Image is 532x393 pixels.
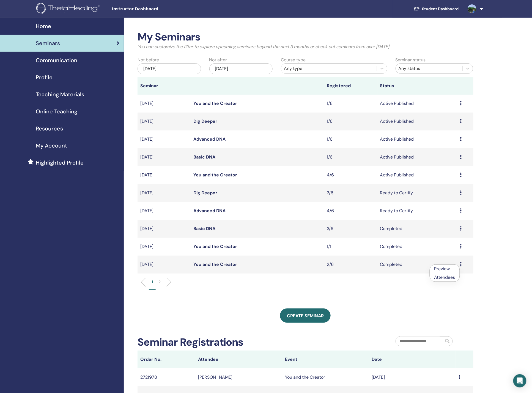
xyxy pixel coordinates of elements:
img: logo.png [36,3,102,15]
a: You and the Creator [194,172,237,178]
img: graduation-cap-white.svg [413,6,420,11]
a: Advanced DNA [194,208,226,214]
a: Dig Deeper [194,190,218,196]
div: Open Intercom Messenger [513,374,526,387]
span: Instructor Dashboard [112,6,194,12]
td: [DATE] [369,368,456,386]
td: Active Published [377,113,457,130]
a: Basic DNA [194,154,216,160]
h2: My Seminars [138,31,473,43]
a: Attendees [434,274,455,280]
th: Status [377,77,457,95]
td: [DATE] [138,202,191,220]
td: [DATE] [138,130,191,148]
p: 2 [158,279,161,285]
a: You and the Creator [194,261,237,267]
a: Create seminar [280,309,331,323]
span: Resources [36,124,63,133]
td: 1/6 [324,130,377,148]
span: Seminars [36,39,60,47]
th: Registered [324,77,377,95]
span: Online Teaching [36,107,77,116]
td: You and the Creator [282,368,369,386]
span: Communication [36,56,77,64]
th: Event [282,351,369,368]
th: Attendee [195,351,282,368]
span: Home [36,22,51,30]
td: Active Published [377,130,457,148]
td: [DATE] [138,95,191,113]
a: Basic DNA [194,226,216,231]
td: 1/6 [324,95,377,113]
td: [DATE] [138,238,191,256]
label: Seminar status [396,57,426,63]
td: 2/6 [324,256,377,274]
td: [DATE] [138,184,191,202]
span: Profile [36,73,53,81]
a: You and the Creator [194,244,237,249]
p: You can customize the filter to explore upcoming seminars beyond the next 3 months or check out s... [138,43,473,50]
p: 1 [152,279,153,285]
div: [DATE] [209,63,273,74]
td: Active Published [377,95,457,113]
td: [DATE] [138,148,191,166]
th: Date [369,351,456,368]
td: Completed [377,238,457,256]
div: [DATE] [138,63,201,74]
label: Course type [281,57,306,63]
td: Ready to Certify [377,184,457,202]
label: Not before [138,57,159,63]
td: [DATE] [138,113,191,130]
span: Teaching Materials [36,90,84,99]
td: 3/6 [324,220,377,238]
td: 4/6 [324,202,377,220]
a: Student Dashboard [409,4,463,14]
td: [DATE] [138,166,191,184]
td: Active Published [377,166,457,184]
a: Advanced DNA [194,136,226,142]
td: 3/6 [324,184,377,202]
td: 1/6 [324,113,377,130]
div: Any status [399,65,460,72]
td: [DATE] [138,256,191,274]
td: 2721978 [138,368,195,386]
th: Order No. [138,351,195,368]
a: Dig Deeper [194,118,218,124]
td: [DATE] [138,220,191,238]
td: Completed [377,220,457,238]
td: Completed [377,256,457,274]
span: Create seminar [287,313,324,319]
td: [PERSON_NAME] [195,368,282,386]
span: My Account [36,141,67,150]
th: Seminar [138,77,191,95]
a: You and the Creator [194,100,237,106]
td: 1/1 [324,238,377,256]
a: Preview [434,266,450,272]
td: Active Published [377,148,457,166]
img: default.jpg [468,4,476,13]
span: Highlighted Profile [36,159,84,167]
td: 1/6 [324,148,377,166]
td: Ready to Certify [377,202,457,220]
h2: Seminar Registrations [138,336,243,349]
div: Any type [284,65,374,72]
td: 4/6 [324,166,377,184]
label: Not after [209,57,227,63]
